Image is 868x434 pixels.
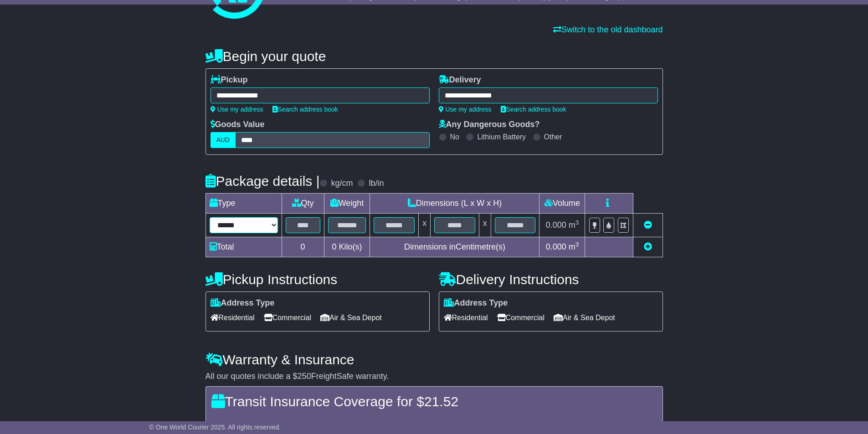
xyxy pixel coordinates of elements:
label: Lithium Battery [477,133,526,141]
a: Use my address [439,106,492,113]
label: Pickup [211,75,248,85]
h4: Begin your quote [205,49,663,64]
label: lb/in [369,179,384,189]
sup: 3 [575,219,579,226]
td: Volume [539,194,585,214]
span: Commercial [497,311,544,325]
h4: Warranty & Insurance [205,352,663,367]
td: Kilo(s) [324,237,370,257]
label: Delivery [439,75,481,85]
td: x [419,214,431,237]
span: 21.52 [424,394,458,409]
td: Type [205,194,282,214]
span: © One World Courier 2025. All rights reserved. [149,424,281,431]
span: Residential [444,311,488,325]
label: Other [544,133,562,141]
label: Goods Value [211,120,265,130]
span: Residential [211,311,255,325]
label: Any Dangerous Goods? [439,120,540,130]
h4: Transit Insurance Coverage for $ [211,394,657,409]
h4: Pickup Instructions [205,272,430,287]
td: Dimensions in Centimetre(s) [370,237,539,257]
span: m [569,242,579,251]
span: 250 [298,372,311,381]
label: No [450,133,459,141]
td: Qty [282,194,324,214]
span: 0.000 [546,220,566,230]
a: Use my address [211,106,263,113]
span: Air & Sea Depot [320,311,382,325]
span: 0 [332,242,336,251]
label: kg/cm [331,179,353,189]
a: Search address book [501,106,566,113]
td: Dimensions (L x W x H) [370,194,539,214]
a: Remove this item [644,220,652,230]
div: All our quotes include a $ FreightSafe warranty. [205,372,663,382]
span: Commercial [264,311,311,325]
td: Total [205,237,282,257]
label: AUD [211,132,236,148]
a: Switch to the old dashboard [553,25,663,34]
td: 0 [282,237,324,257]
td: x [479,214,491,237]
label: Address Type [211,298,275,308]
span: Air & Sea Depot [554,311,615,325]
h4: Delivery Instructions [439,272,663,287]
a: Search address book [272,106,338,113]
h4: Package details | [205,174,320,189]
span: m [569,220,579,230]
span: 0.000 [546,242,566,251]
td: Weight [324,194,370,214]
sup: 3 [575,241,579,248]
a: Add new item [644,242,652,251]
label: Address Type [444,298,508,308]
